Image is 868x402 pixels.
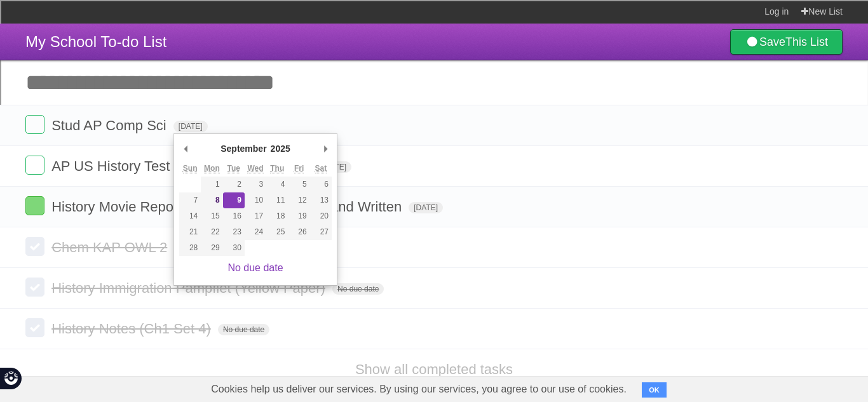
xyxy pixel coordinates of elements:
abbr: Monday [204,164,220,173]
span: [DATE] [173,121,208,132]
button: 14 [179,208,201,224]
label: Done [25,318,44,337]
button: 9 [223,192,245,208]
button: 20 [310,208,332,224]
button: 19 [288,208,309,224]
button: 25 [266,224,288,240]
span: [DATE] [409,202,443,213]
a: No due date [227,262,283,273]
label: Done [25,278,44,297]
button: 8 [201,192,222,208]
button: 26 [288,224,309,240]
button: 22 [201,224,222,240]
a: SaveThis List [730,29,843,55]
span: Stud AP Comp Sci [51,117,170,133]
label: Done [25,156,44,175]
div: Move To ... [5,52,863,64]
button: 10 [245,192,266,208]
button: Next Month [319,139,332,158]
button: 1 [201,177,222,192]
a: Show all completed tasks [355,361,513,377]
button: 15 [201,208,222,224]
button: 2 [223,177,245,192]
button: OK [642,382,667,398]
span: History Movie Report (Optional 10 points) - Hand Written [51,199,405,215]
span: Cookies help us deliver our services. By using our services, you agree to our use of cookies. [198,377,639,402]
button: Previous Month [179,139,192,158]
abbr: Friday [294,164,304,173]
button: 11 [266,192,288,208]
label: Done [25,196,44,215]
label: Done [25,237,44,256]
abbr: Tuesday [227,164,240,173]
button: 13 [310,192,332,208]
button: 23 [223,224,245,240]
span: AP US History Test + Revision Homework [51,158,313,174]
div: Sign out [5,86,863,98]
button: 18 [266,208,288,224]
button: 29 [201,240,222,256]
button: 28 [179,240,201,256]
div: Sort New > Old [5,41,863,52]
button: 30 [223,240,245,256]
span: My School To-do List [25,33,166,50]
button: 27 [310,224,332,240]
abbr: Thursday [270,164,284,173]
button: 5 [288,177,309,192]
button: 12 [288,192,309,208]
span: No due date [218,324,269,335]
span: History Immigration Pampflet (Yellow Paper) [51,280,329,296]
button: 7 [179,192,201,208]
label: Done [25,115,44,134]
button: 21 [179,224,201,240]
button: 4 [266,177,288,192]
abbr: Sunday [183,164,198,173]
b: This List [785,36,828,48]
button: 17 [245,208,266,224]
div: Options [5,75,863,86]
button: 16 [223,208,245,224]
span: Chem KAP OWL 2 [51,239,170,255]
span: History Notes (Ch1 Set 4) [51,321,214,337]
abbr: Saturday [315,164,327,173]
div: September [219,139,268,158]
button: 6 [310,177,332,192]
button: 3 [245,177,266,192]
span: No due date [332,283,384,295]
button: 24 [245,224,266,240]
div: Sort A > Z [5,29,863,41]
div: 2025 [269,139,292,158]
div: Home [5,5,266,17]
div: Delete [5,64,863,75]
abbr: Wednesday [247,164,263,173]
